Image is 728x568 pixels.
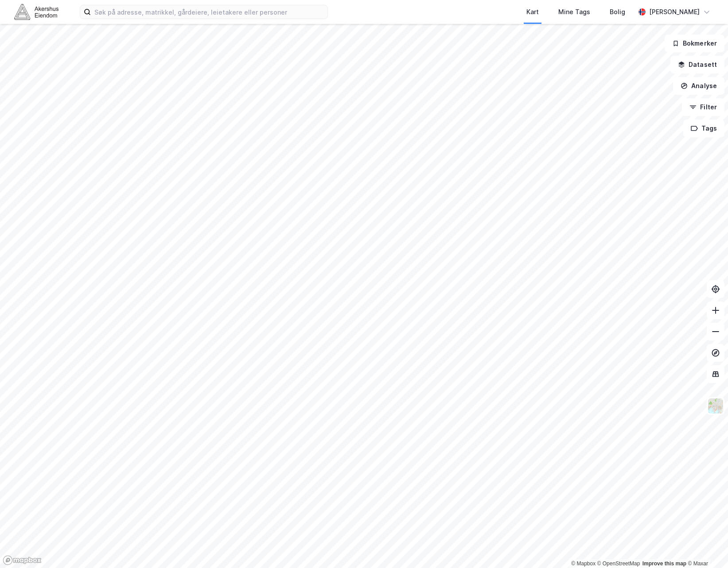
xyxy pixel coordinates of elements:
button: Tags [683,120,724,137]
button: Datasett [670,56,724,73]
button: Analyse [673,77,724,95]
a: Improve this map [642,560,686,567]
div: Kontrollprogram for chat [684,525,728,568]
a: OpenStreetMap [597,560,640,567]
button: Bokmerker [665,35,724,52]
iframe: Chat Widget [684,525,728,568]
div: Bolig [610,7,625,17]
input: Søk på adresse, matrikkel, gårdeiere, leietakere eller personer [91,5,327,19]
button: Filter [682,98,724,116]
div: [PERSON_NAME] [649,7,700,17]
a: Mapbox homepage [3,555,42,565]
div: Kart [526,7,539,17]
a: Mapbox [571,560,596,567]
div: Mine Tags [558,7,590,17]
img: Z [707,398,724,414]
img: akershus-eiendom-logo.9091f326c980b4bce74ccdd9f866810c.svg [14,4,58,19]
